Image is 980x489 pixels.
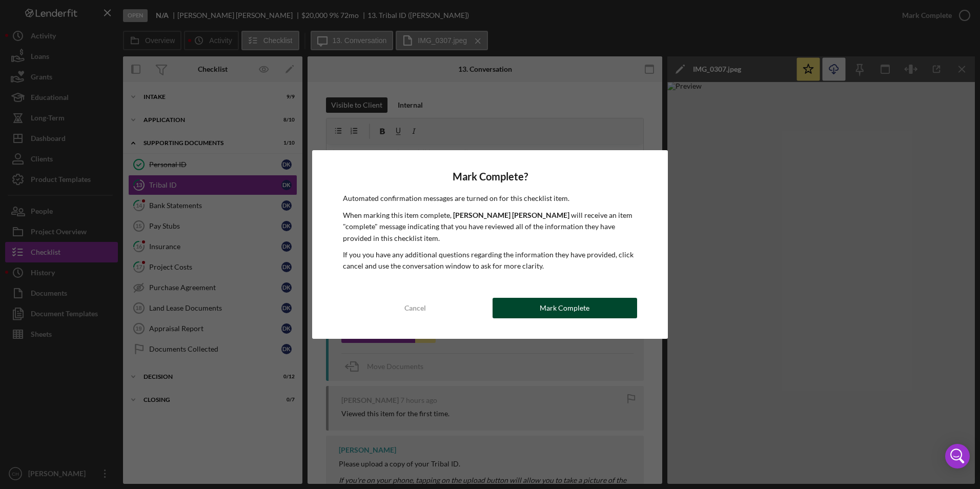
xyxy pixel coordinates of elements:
button: Cancel [343,298,487,318]
p: If you you have any additional questions regarding the information they have provided, click canc... [343,249,637,272]
div: Cancel [404,298,426,318]
h4: Mark Complete? [343,171,637,182]
p: When marking this item complete, will receive an item "complete" message indicating that you have... [343,210,637,244]
button: Mark Complete [493,298,637,318]
div: Mark Complete [540,298,589,318]
b: [PERSON_NAME] [PERSON_NAME] [453,211,569,219]
div: Open Intercom Messenger [945,444,970,468]
p: Automated confirmation messages are turned on for this checklist item. [343,193,637,204]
